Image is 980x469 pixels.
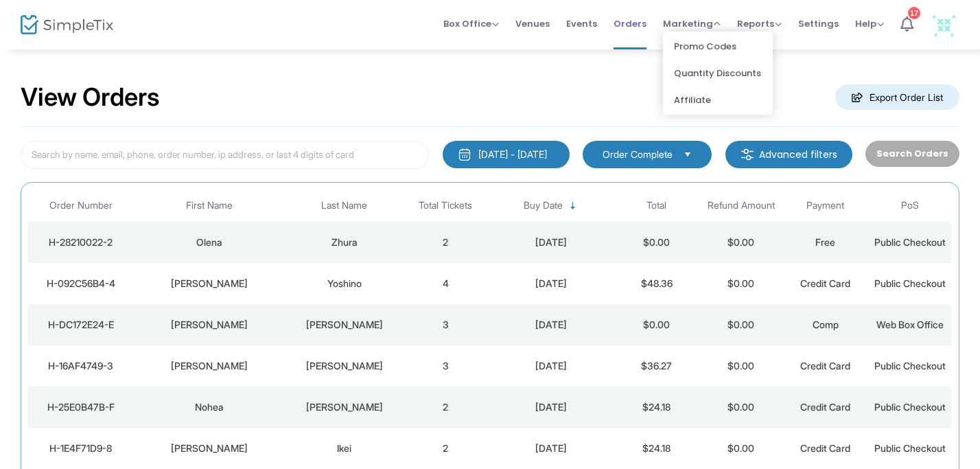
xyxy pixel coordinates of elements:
[21,82,160,113] h2: View Orders
[876,319,944,330] span: Web Box Office
[815,236,835,248] span: Free
[699,263,783,304] td: $0.00
[49,200,113,211] span: Order Number
[835,84,959,110] m-button: Export Order List
[289,277,400,290] div: Yoshino
[874,442,946,454] span: Public Checkout
[491,359,611,373] div: 9/19/2025
[813,319,839,330] span: Comp
[404,387,488,428] td: 2
[404,222,488,263] td: 2
[491,442,611,455] div: 9/18/2025
[855,17,884,30] span: Help
[678,147,697,162] button: Select
[566,6,597,41] span: Events
[32,442,130,455] div: H-1E4F71D9-8
[614,190,699,222] th: Total
[699,345,783,387] td: $0.00
[32,277,130,290] div: H-092C56B4-4
[806,200,844,211] span: Payment
[725,141,852,168] m-button: Advanced filters
[137,442,282,455] div: Michelle
[614,345,699,387] td: $36.27
[699,222,783,263] td: $0.00
[289,400,400,414] div: Behler
[289,359,400,373] div: Steinbach
[663,87,773,113] li: Affiliate
[901,200,919,211] span: PoS
[404,263,488,304] td: 4
[21,141,429,169] input: Search by name, email, phone, order number, ip address, or last 4 digits of card
[524,200,563,211] span: Buy Date
[663,60,773,87] li: Quantity Discounts
[699,190,783,222] th: Refund Amount
[137,318,282,332] div: Marissa
[32,236,130,249] div: H-28210022-2
[491,318,611,332] div: 9/19/2025
[800,277,850,289] span: Credit Card
[740,148,754,161] img: filter
[491,400,611,414] div: 9/18/2025
[289,318,400,332] div: Oyadomari
[874,236,946,248] span: Public Checkout
[289,236,400,249] div: Zhura
[404,190,488,222] th: Total Tickets
[874,277,946,289] span: Public Checkout
[568,201,579,211] span: Sortable
[908,7,920,19] div: 17
[32,359,130,373] div: H-16AF4749-3
[404,428,488,469] td: 2
[491,236,611,249] div: 9/19/2025
[137,400,282,414] div: Nohea
[289,442,400,455] div: Ikei
[614,6,646,41] span: Orders
[137,359,282,373] div: Liz
[32,318,130,332] div: H-DC172E24-E
[443,141,570,168] button: [DATE] - [DATE]
[614,263,699,304] td: $48.36
[663,33,773,60] li: Promo Codes
[478,148,547,161] div: [DATE] - [DATE]
[321,200,367,211] span: Last Name
[800,442,850,454] span: Credit Card
[737,17,782,30] span: Reports
[137,236,282,249] div: Olena
[186,200,233,211] span: First Name
[800,401,850,413] span: Credit Card
[137,277,282,290] div: Jaime
[614,304,699,345] td: $0.00
[614,428,699,469] td: $24.18
[614,222,699,263] td: $0.00
[515,6,550,41] span: Venues
[491,277,611,290] div: 9/19/2025
[663,17,721,30] span: Marketing
[458,148,471,161] img: monthly
[614,387,699,428] td: $24.18
[603,148,673,161] span: Order Complete
[32,400,130,414] div: H-25E0B47B-F
[404,304,488,345] td: 3
[443,17,499,30] span: Box Office
[874,401,946,413] span: Public Checkout
[699,304,783,345] td: $0.00
[874,360,946,371] span: Public Checkout
[404,345,488,387] td: 3
[800,360,850,371] span: Credit Card
[798,6,839,41] span: Settings
[699,428,783,469] td: $0.00
[699,387,783,428] td: $0.00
